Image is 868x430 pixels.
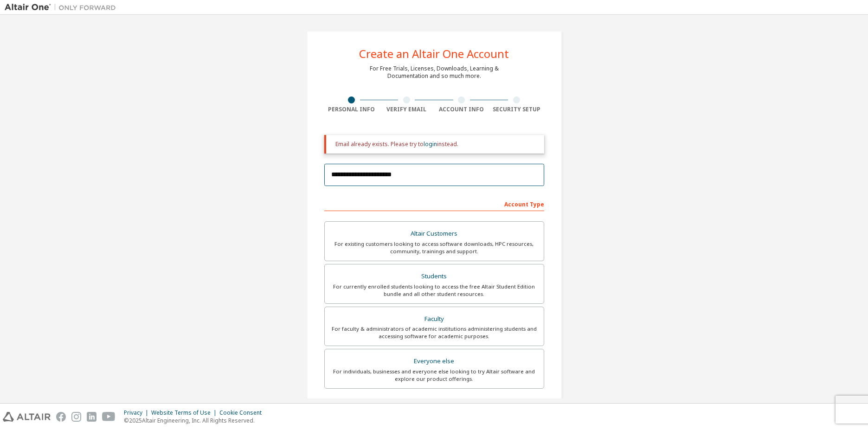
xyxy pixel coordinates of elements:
[151,409,219,417] div: Website Terms of Use
[424,140,437,148] a: login
[434,106,489,113] div: Account Info
[370,65,499,80] div: For Free Trials, Licenses, Downloads, Learning & Documentation and so much more.
[71,412,81,422] img: instagram.svg
[379,106,434,113] div: Verify Email
[330,227,538,240] div: Altair Customers
[102,412,116,422] img: youtube.svg
[335,141,537,148] div: Email already exists. Please try to instead.
[359,48,509,59] div: Create an Altair One Account
[330,313,538,326] div: Faculty
[124,409,151,417] div: Privacy
[124,417,267,424] p: © 2025 Altair Engineering, Inc. All Rights Reserved.
[56,412,66,422] img: facebook.svg
[330,325,538,340] div: For faculty & administrators of academic institutions administering students and accessing softwa...
[489,106,544,113] div: Security Setup
[324,106,379,113] div: Personal Info
[330,368,538,383] div: For individuals, businesses and everyone else looking to try Altair software and explore our prod...
[5,3,121,12] img: Altair One
[330,283,538,298] div: For currently enrolled students looking to access the free Altair Student Edition bundle and all ...
[324,196,544,211] div: Account Type
[330,355,538,368] div: Everyone else
[87,412,96,422] img: linkedin.svg
[219,409,267,417] div: Cookie Consent
[330,270,538,283] div: Students
[330,240,538,255] div: For existing customers looking to access software downloads, HPC resources, community, trainings ...
[3,412,51,422] img: altair_logo.svg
